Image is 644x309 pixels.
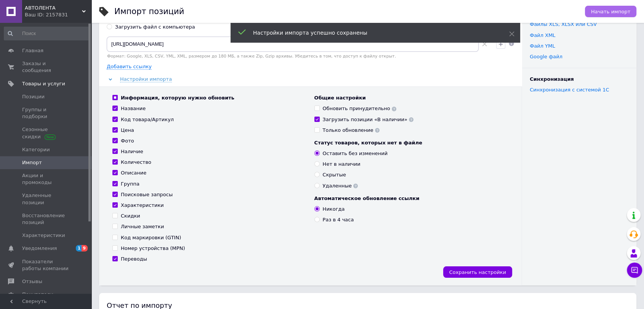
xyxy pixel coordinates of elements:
[323,216,354,223] div: Раз в 4 часа
[115,24,195,30] div: Загрузить файл с компьютера
[107,37,479,52] input: Укажите ссылку
[314,94,509,101] div: Общие настройки
[530,32,555,38] a: Файл XML
[25,11,91,18] div: Ваш ID: 2157831
[121,202,164,209] div: Характеристики
[323,183,358,189] div: Удаленные
[323,171,346,178] div: Скрытые
[22,126,70,140] span: Сезонные скидки
[22,278,42,285] span: Отзывы
[22,159,42,166] span: Импорт
[114,7,184,16] h1: Импорт позиций
[22,192,70,206] span: Удаленные позиции
[530,87,609,93] a: Синхронизация с системой 1С
[121,213,140,219] div: Скидки
[82,245,88,251] span: 9
[22,146,50,153] span: Категории
[530,76,629,83] div: Синхронизация
[22,291,53,298] span: Покупатели
[121,245,185,252] div: Номер устройства (MPN)
[22,60,70,74] span: Заказы и сообщения
[121,148,143,155] div: Наличие
[121,191,173,198] div: Поисковые запросы
[25,5,82,11] span: АВТОЛЕНТА
[22,232,65,239] span: Характеристики
[22,258,70,272] span: Показатели работы компании
[314,139,509,146] div: Статус товаров, которых нет в файле
[443,266,512,278] button: Сохранить настройки
[323,161,360,168] div: Нет в наличии
[121,181,139,187] div: Группа
[323,127,380,134] div: Только обновление
[22,93,45,100] span: Позиции
[121,256,147,263] div: Переводы
[121,116,174,123] div: Код товара/Артикул
[121,138,134,144] div: Фото
[22,106,70,120] span: Группы и подборки
[530,21,597,27] a: Файлы ХLS, XLSX или CSV
[121,170,146,176] div: Описание
[107,64,152,70] span: Добавить ссылку
[121,223,164,230] div: Личные заметки
[22,212,70,226] span: Восстановление позиций
[121,127,134,134] div: Цена
[585,6,636,17] button: Начать импорт
[530,54,562,59] a: Google файл
[591,9,630,14] span: Начать импорт
[121,159,151,166] div: Количество
[323,150,388,157] div: Оставить без изменений
[120,76,172,82] span: Настройки импорта
[323,105,396,112] div: Обновить принудительно
[121,94,234,101] div: Информация, которую нужно обновить
[627,263,642,278] button: Чат с покупателем
[449,269,506,275] span: Сохранить настройки
[76,245,82,251] span: 1
[22,172,70,186] span: Акции и промокоды
[530,43,555,49] a: Файл YML
[22,80,65,87] span: Товары и услуги
[121,234,181,241] div: Код маркировки (GTIN)
[4,27,90,40] input: Поиск
[22,245,57,252] span: Уведомления
[253,29,490,37] div: Настройки импорта успешно сохранены
[323,206,345,213] div: Никогда
[22,47,43,54] span: Главная
[314,195,509,202] div: Автоматическое обновление ссылки
[107,54,490,59] div: Формат: Google, XLS, CSV, YML, XML, размером до 180 МБ, а также Zip, Gzip архивы. Убедитесь в том...
[121,105,146,112] div: Название
[323,116,413,123] div: Загрузить позиции «В наличии»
